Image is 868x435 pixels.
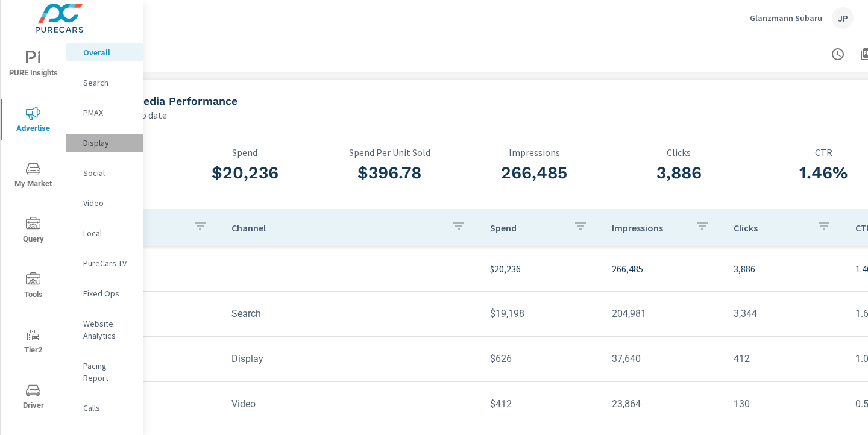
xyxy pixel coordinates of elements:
[606,163,751,183] h3: 3,886
[724,298,846,329] td: 3,344
[724,389,846,419] td: 130
[83,77,133,89] p: Search
[602,343,724,374] td: 37,640
[462,147,606,158] p: Impressions
[480,298,602,329] td: $19,198
[66,74,143,92] div: Search
[750,13,822,23] p: Glanzmann Subaru
[4,106,62,136] span: Advertise
[83,197,133,209] p: Video
[606,147,751,158] p: Clicks
[4,328,62,357] span: Tier2
[724,343,846,374] td: 412
[4,272,62,302] span: Tools
[602,298,724,329] td: 204,981
[83,227,133,239] p: Local
[612,222,685,234] p: Impressions
[317,163,462,183] h3: $396.78
[734,222,807,234] p: Clicks
[66,224,143,242] div: Local
[66,357,143,387] div: Pacing Report
[83,360,133,384] p: Pacing Report
[172,163,317,183] h3: $20,236
[462,163,606,183] h3: 266,485
[83,287,133,299] p: Fixed Ops
[222,343,480,374] td: Display
[4,217,62,246] span: Query
[66,284,143,302] div: Fixed Ops
[66,315,143,345] div: Website Analytics
[83,257,133,269] p: PureCars TV
[66,104,143,122] div: PMAX
[612,261,714,276] p: 266,485
[4,161,62,191] span: My Market
[480,343,602,374] td: $626
[734,261,836,276] p: 3,886
[4,51,62,80] span: PURE Insights
[83,137,133,149] p: Display
[66,164,143,182] div: Social
[602,389,724,419] td: 23,864
[172,147,317,158] p: Spend
[222,389,480,419] td: Video
[222,298,480,329] td: Search
[83,402,133,414] p: Calls
[66,194,143,212] div: Video
[832,7,854,29] div: JP
[4,383,62,413] span: Driver
[83,167,133,179] p: Social
[107,95,237,107] h5: Paid Media Performance
[66,254,143,272] div: PureCars TV
[66,43,143,61] div: Overall
[480,389,602,419] td: $412
[490,222,564,234] p: Spend
[83,318,133,342] p: Website Analytics
[83,46,133,58] p: Overall
[66,399,143,417] div: Calls
[231,222,442,234] p: Channel
[317,147,462,158] p: Spend Per Unit Sold
[66,134,143,152] div: Display
[490,261,593,276] p: $20,236
[83,107,133,119] p: PMAX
